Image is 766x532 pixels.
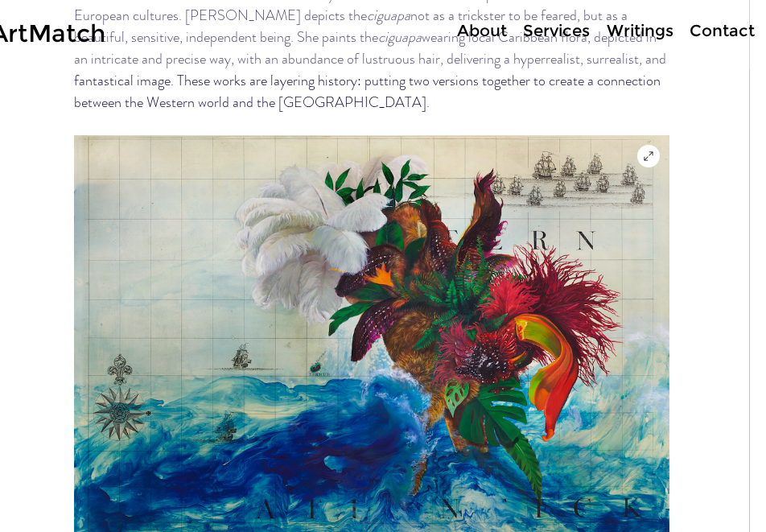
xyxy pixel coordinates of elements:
p: Writings [599,19,682,43]
button: Expand image [637,145,660,167]
p: Contact [682,19,763,43]
a: Contact [682,19,761,43]
a: Services [515,19,597,43]
span: wearing local Caribbean flora, depicted in an intricate and precise way, with an abundance of lus... [74,27,669,113]
nav: Site [396,19,761,43]
p: Services [515,19,598,43]
a: Writings [597,19,682,43]
a: About [449,19,515,43]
